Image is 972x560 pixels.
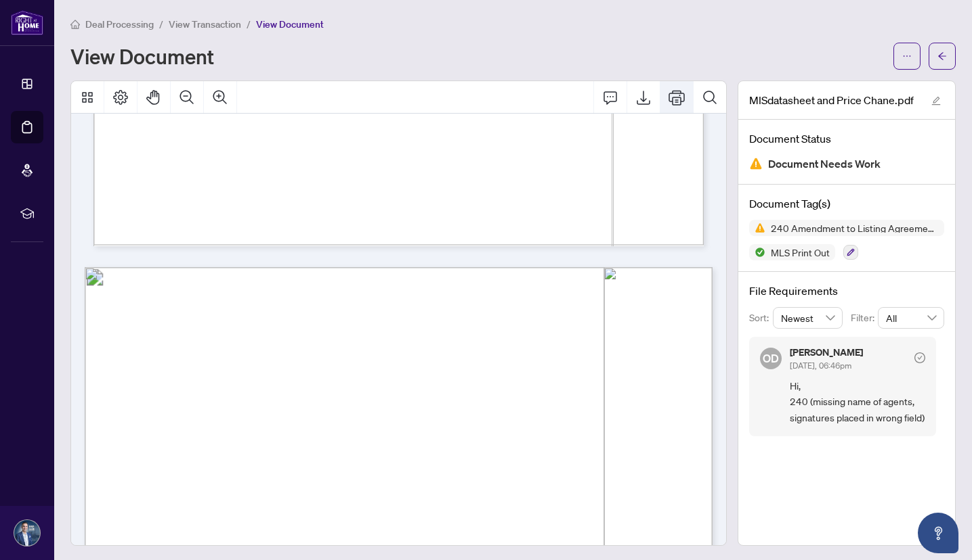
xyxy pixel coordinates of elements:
span: Hi, 240 (missing name of agents, signatures placed in wrong field) [790,378,925,425]
span: [DATE], 06:46pm [790,360,851,371]
h1: View Document [70,45,214,67]
h4: File Requirements [749,283,944,299]
span: arrow-left [937,51,947,61]
span: home [70,20,80,29]
p: Filter: [851,310,878,325]
li: / [247,16,251,32]
span: MLS Print Out [765,248,835,257]
img: Status Icon [749,244,765,260]
h4: Document Tag(s) [749,195,944,212]
h5: [PERSON_NAME] [790,348,863,357]
span: edit [931,96,941,106]
span: Deal Processing [85,18,154,30]
button: Open asap [918,513,958,553]
span: OD [763,350,779,367]
span: Document Needs Work [768,155,881,173]
img: logo [11,10,43,35]
span: View Document [256,18,324,30]
li: / [159,16,163,32]
img: Document Status [749,157,763,170]
span: Newest [781,308,835,328]
span: MlSdatasheet and Price Chane.pdf [749,92,914,108]
span: check-circle [914,352,925,363]
p: Sort: [749,310,773,325]
span: All [886,308,936,328]
span: View Transaction [169,18,241,30]
h4: Document Status [749,131,944,147]
img: Profile Icon [14,520,40,546]
span: 240 Amendment to Listing Agreement - Authority to Offer for Sale Price Change/Extension/Amendment(s) [765,223,944,233]
span: ellipsis [902,51,912,61]
img: Status Icon [749,220,765,236]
